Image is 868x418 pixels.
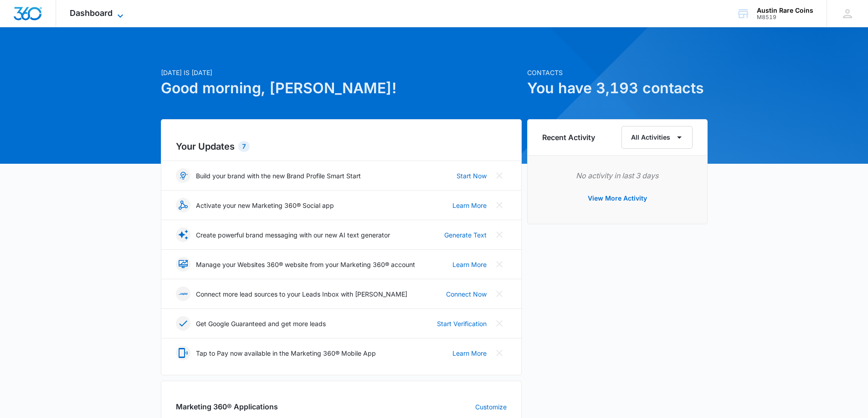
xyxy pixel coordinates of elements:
[452,348,487,358] a: Learn More
[757,14,813,20] div: account id
[475,402,507,412] a: Customize
[527,77,708,99] h1: You have 3,193 contacts
[452,201,487,210] a: Learn More
[196,260,415,269] p: Manage your Websites 360® website from your Marketing 360® account
[196,230,390,240] p: Create powerful brand messaging with our new AI text generator
[457,171,487,181] a: Start Now
[492,168,507,183] button: Close
[176,140,507,153] h2: Your Updates
[196,289,407,299] p: Connect more lead sources to your Leads Inbox with [PERSON_NAME]
[176,401,278,412] h2: Marketing 360® Applications
[161,77,522,99] h1: Good morning, [PERSON_NAME]!
[492,346,507,360] button: Close
[437,319,487,328] a: Start Verification
[579,187,656,209] button: View More Activity
[757,7,813,14] div: account name
[238,141,250,152] div: 7
[492,287,507,301] button: Close
[452,260,487,269] a: Learn More
[542,132,595,143] h6: Recent Activity
[527,68,708,77] p: Contacts
[161,68,522,77] p: [DATE] is [DATE]
[542,170,693,181] p: No activity in last 3 days
[444,230,487,240] a: Generate Text
[492,316,507,331] button: Close
[492,257,507,272] button: Close
[70,8,113,18] span: Dashboard
[621,126,693,149] button: All Activities
[492,198,507,212] button: Close
[196,319,326,328] p: Get Google Guaranteed and get more leads
[492,227,507,242] button: Close
[446,289,487,299] a: Connect Now
[196,348,376,358] p: Tap to Pay now available in the Marketing 360® Mobile App
[196,171,361,181] p: Build your brand with the new Brand Profile Smart Start
[196,201,334,210] p: Activate your new Marketing 360® Social app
